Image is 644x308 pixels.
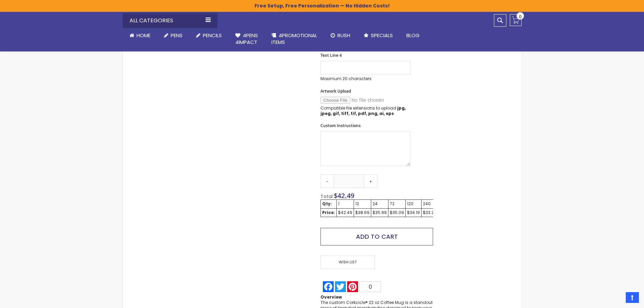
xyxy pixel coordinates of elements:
[371,32,393,39] span: Specials
[320,256,377,269] a: Wish List
[320,228,433,245] button: Add to Cart
[320,105,406,116] strong: jpg, jpeg, gif, tiff, tif, pdf, png, ai, eps
[338,210,352,215] div: $42.49
[320,256,375,269] span: Wish List
[510,14,522,26] a: 0
[322,201,332,207] strong: Qty:
[355,210,369,215] div: $38.69
[357,28,400,43] a: Specials
[322,210,335,215] strong: Price:
[189,28,229,43] a: Pencils
[123,28,157,43] a: Home
[271,32,317,46] span: 4PROMOTIONAL ITEMS
[423,201,436,207] div: 240
[373,210,387,215] div: $35.99
[320,105,410,116] p: Compatible file extensions to upload:
[356,232,398,241] span: Add to Cart
[407,201,420,207] div: 120
[355,201,369,207] div: 12
[337,191,354,200] span: 42.49
[322,281,334,292] a: Facebook
[123,13,217,28] div: All Categories
[406,32,420,39] span: Blog
[390,210,404,215] div: $35.09
[320,88,351,94] span: Artwork Upload
[157,28,189,43] a: Pens
[235,32,258,46] span: 4Pens 4impact
[171,32,183,39] span: Pens
[338,201,352,207] div: 1
[320,174,334,188] a: -
[390,201,404,207] div: 72
[347,281,382,292] a: Pinterest0
[320,294,342,300] strong: Overview
[137,32,150,39] span: Home
[626,292,639,303] a: Top
[373,201,387,207] div: 24
[519,14,522,20] span: 0
[324,28,357,43] a: Rush
[337,32,350,39] span: Rush
[369,284,372,290] span: 0
[334,191,354,200] span: $
[229,28,265,50] a: 4Pens4impact
[334,281,347,292] a: Twitter
[320,76,410,81] p: Maximum 20 characters
[423,210,436,215] div: $33.29
[203,32,222,39] span: Pencils
[320,123,361,128] span: Custom Instructions
[320,193,334,200] span: Total:
[320,52,342,58] span: Text Line 4
[364,174,377,188] a: +
[265,28,324,50] a: 4PROMOTIONALITEMS
[407,210,420,215] div: $34.19
[400,28,426,43] a: Blog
